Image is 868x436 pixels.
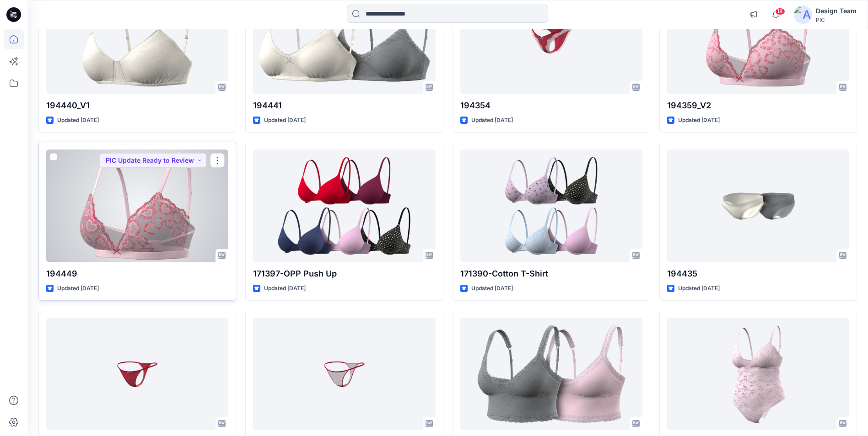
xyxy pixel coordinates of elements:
[667,149,849,261] a: 194435
[46,149,228,261] a: 194449
[667,267,849,280] p: 194435
[253,267,435,280] p: 171397-OPP Push Up
[57,116,99,125] p: Updated [DATE]
[816,5,857,16] div: Design Team
[794,5,812,24] img: avatar
[46,318,228,430] a: 194377_V2
[253,318,435,430] a: 194377_V1
[264,284,306,293] p: Updated [DATE]
[253,149,435,261] a: 171397-OPP Push Up
[460,149,642,261] a: 171390-Cotton T-Shirt
[57,284,99,293] p: Updated [DATE]
[460,267,642,280] p: 171390-Cotton T-Shirt
[460,318,642,430] a: 194378
[253,99,435,112] p: 194441
[46,99,228,112] p: 194440_V1
[471,284,513,293] p: Updated [DATE]
[46,267,228,280] p: 194449
[678,284,720,293] p: Updated [DATE]
[264,116,306,125] p: Updated [DATE]
[775,8,785,15] span: 18
[678,116,720,125] p: Updated [DATE]
[460,99,642,112] p: 194354
[667,99,849,112] p: 194359_V2
[816,16,857,23] div: PIC
[471,116,513,125] p: Updated [DATE]
[667,318,849,430] a: 194427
